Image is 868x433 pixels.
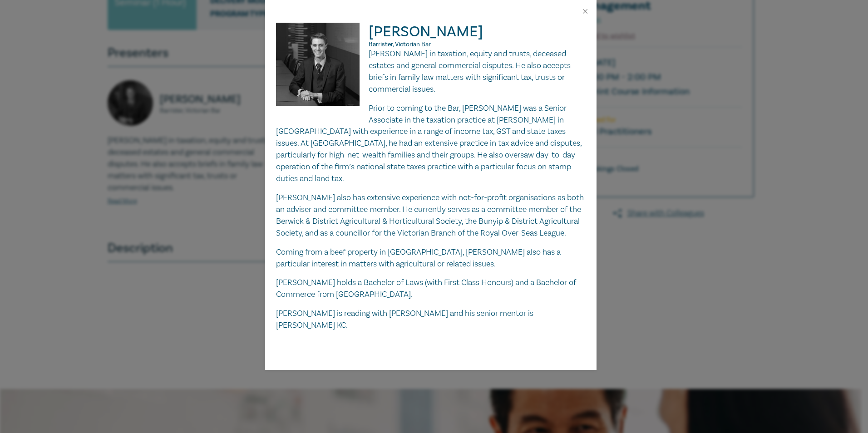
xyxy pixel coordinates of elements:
[276,192,586,239] p: [PERSON_NAME] also has extensive experience with not-for-profit organisations as both an adviser ...
[276,246,586,270] p: Coming from a beef property in [GEOGRAPHIC_DATA], [PERSON_NAME] also has a particular interest in...
[276,23,586,48] h2: [PERSON_NAME]
[276,23,369,115] img: Andrew Spierings
[276,308,586,331] p: [PERSON_NAME] is reading with [PERSON_NAME] and his senior mentor is [PERSON_NAME] KC.
[276,277,586,300] p: [PERSON_NAME] holds a Bachelor of Laws (with First Class Honours) and a Bachelor of Commerce from...
[276,103,586,185] p: Prior to coming to the Bar, [PERSON_NAME] was a Senior Associate in the taxation practice at [PER...
[369,40,431,49] span: Barrister, Victorian Bar
[276,48,586,95] p: [PERSON_NAME] in taxation, equity and trusts, deceased estates and general commercial disputes. H...
[581,7,589,15] button: Close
